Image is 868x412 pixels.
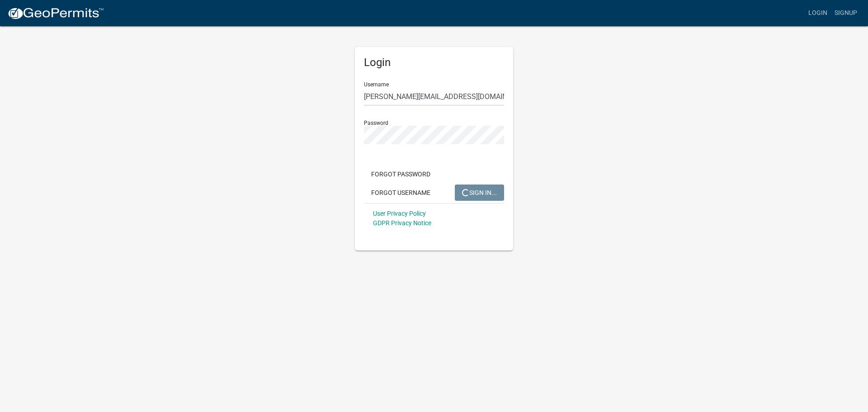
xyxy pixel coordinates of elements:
[364,185,438,201] button: Forgot Username
[462,189,497,196] span: SIGN IN...
[364,166,438,182] button: Forgot Password
[364,56,504,69] h5: Login
[455,185,504,201] button: SIGN IN...
[373,210,426,217] a: User Privacy Policy
[831,5,861,22] a: Signup
[373,219,431,227] a: GDPR Privacy Notice
[805,5,831,22] a: Login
